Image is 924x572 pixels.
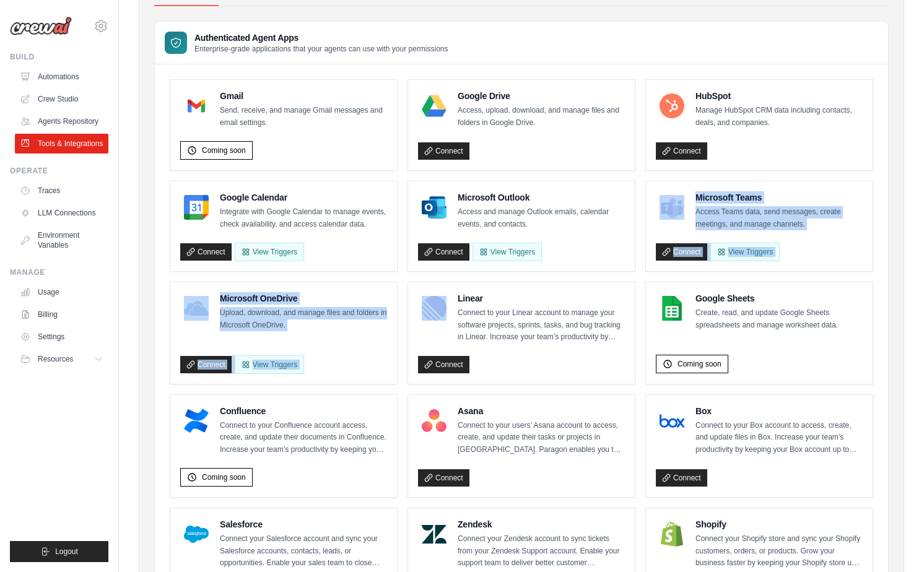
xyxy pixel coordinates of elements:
img: Google Drive Logo [422,93,447,118]
a: Connect [656,469,707,487]
h4: Zendesk [458,518,625,531]
h4: HubSpot [695,90,863,102]
p: Send, receive, and manage Gmail messages and email settings. [220,105,387,129]
p: Access, upload, download, and manage files and folders in Google Drive. [458,105,625,129]
img: HubSpot Logo [660,93,684,118]
a: Crew Studio [15,89,108,109]
a: Settings [15,327,108,347]
h4: Google Calendar [220,191,387,204]
img: Shopify Logo [660,522,684,547]
div: Build [10,52,108,62]
img: Google Calendar Logo [184,195,209,220]
h4: Box [695,405,863,417]
img: Linear Logo [422,296,447,321]
img: Microsoft Outlook Logo [422,195,447,220]
p: Access Teams data, send messages, create meetings, and manage channels. [695,206,863,230]
a: Agents Repository [15,111,108,131]
h4: Google Drive [458,90,625,102]
p: Connect to your users’ Asana account to access, create, and update their tasks or projects in [GE... [458,420,625,456]
a: Traces [15,181,108,201]
span: Coming soon [678,359,721,369]
p: Upload, download, and manage files and folders in Microsoft OneDrive. [220,307,387,331]
p: Connect your Salesforce account and sync your Salesforce accounts, contacts, leads, or opportunit... [220,533,387,570]
p: Connect to your Box account to access, create, and update files in Box. Increase your team’s prod... [695,420,863,456]
h4: Asana [458,405,625,417]
h4: Microsoft OneDrive [220,292,387,305]
img: Logo [10,17,72,35]
img: Microsoft Teams Logo [660,195,684,220]
p: Connect your Shopify store and sync your Shopify customers, orders, or products. Grow your busine... [695,533,863,570]
a: Connect [180,356,232,373]
a: Connect [418,356,469,373]
a: Billing [15,305,108,324]
p: Create, read, and update Google Sheets spreadsheets and manage worksheet data. [695,307,863,331]
p: Access and manage Outlook emails, calendar events, and contacts. [458,206,625,230]
span: Logout [55,547,78,557]
span: Coming soon [202,145,246,155]
a: Connect [418,243,469,261]
p: Manage HubSpot CRM data including contacts, deals, and companies. [695,105,863,129]
button: Logout [10,541,108,562]
img: Google Sheets Logo [660,296,684,321]
a: Environment Variables [15,225,108,255]
h4: Microsoft Outlook [458,191,625,204]
h4: Linear [458,292,625,305]
img: Microsoft OneDrive Logo [184,296,209,321]
h4: Shopify [695,518,863,531]
img: Gmail Logo [184,93,209,118]
a: Automations [15,67,108,87]
h4: Salesforce [220,518,387,531]
a: Connect [418,469,469,487]
h3: Authenticated Agent Apps [194,32,448,44]
div: Manage [10,267,108,277]
p: Connect to your Linear account to manage your software projects, sprints, tasks, and bug tracking... [458,307,625,344]
p: Integrate with Google Calendar to manage events, check availability, and access calendar data. [220,206,387,230]
a: Connect [418,142,469,160]
a: Connect [656,142,707,160]
a: LLM Connections [15,203,108,223]
h4: Confluence [220,405,387,417]
p: Connect to your Confluence account access, create, and update their documents in Confluence. Incr... [220,420,387,456]
img: Zendesk Logo [422,522,447,547]
img: Box Logo [660,409,684,433]
p: Enterprise-grade applications that your agents can use with your permissions [194,44,448,54]
img: Salesforce Logo [184,522,209,547]
a: Usage [15,282,108,302]
: View Triggers [235,355,304,374]
a: Connect [180,243,232,261]
a: Tools & Integrations [15,134,108,154]
img: Asana Logo [422,409,447,433]
button: View Triggers [235,243,304,261]
p: Connect your Zendesk account to sync tickets from your Zendesk Support account. Enable your suppo... [458,533,625,570]
h4: Google Sheets [695,292,863,305]
span: Coming soon [202,472,246,482]
button: Resources [15,349,108,369]
img: Confluence Logo [184,409,209,433]
span: Resources [38,354,73,364]
a: Connect [656,243,707,261]
div: Operate [10,166,108,176]
h4: Gmail [220,90,387,102]
: View Triggers [473,243,542,261]
h4: Microsoft Teams [695,191,863,204]
: View Triggers [710,243,780,261]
